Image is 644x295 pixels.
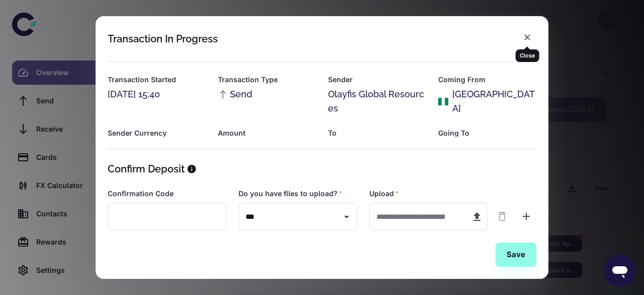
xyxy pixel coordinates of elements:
iframe: Button to launch messaging window [604,255,636,287]
div: Transaction In Progress [108,33,218,45]
h6: To [328,128,426,139]
span: Send [218,87,252,101]
div: [GEOGRAPHIC_DATA] [452,87,536,115]
h6: Amount [218,128,316,139]
h5: Confirm Deposit [108,161,185,176]
button: Open [340,210,354,224]
h6: Going To [438,128,536,139]
div: [DATE] 15:40 [108,87,206,101]
h6: Sender Currency [108,128,206,139]
h6: Coming From [438,74,536,85]
h6: Transaction Type [218,74,316,85]
h6: Sender [328,74,426,85]
h6: Transaction Started [108,74,206,85]
div: Olayfis Global Resources [328,87,426,115]
button: Save [496,243,536,267]
label: Upload [369,189,399,199]
label: Confirmation Code [108,189,174,199]
div: Close [516,49,539,62]
label: Do you have files to upload? [238,189,343,199]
